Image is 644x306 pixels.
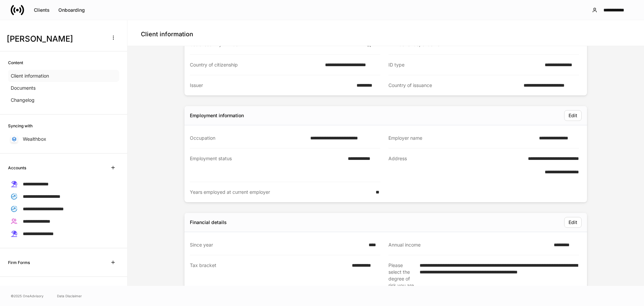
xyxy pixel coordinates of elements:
[564,217,582,228] button: Edit
[190,61,321,68] div: Country of citizenship
[190,189,372,195] div: Years employed at current employer
[23,136,46,142] p: Wealthbox
[11,85,36,91] p: Documents
[11,97,35,103] p: Changelog
[34,8,50,12] div: Clients
[388,135,535,141] div: Employer name
[569,220,577,225] div: Edit
[8,82,119,94] a: Documents
[8,123,33,129] h6: Syncing with
[190,135,306,141] div: Occupation
[190,242,365,248] div: Since year
[8,70,119,82] a: Client information
[11,73,49,79] p: Client information
[7,34,104,44] h3: [PERSON_NAME]
[8,165,26,171] h6: Accounts
[190,155,344,175] div: Employment status
[58,8,85,12] div: Onboarding
[569,113,577,118] div: Edit
[8,59,23,66] h6: Content
[564,110,582,121] button: Edit
[141,30,193,38] h4: Client information
[8,133,119,145] a: Wealthbox
[11,293,44,299] span: © 2025 OneAdvisory
[190,219,227,226] div: Financial details
[388,82,520,89] div: Country of issuance
[388,242,550,248] div: Annual income
[190,82,353,89] div: Issuer
[388,155,504,175] div: Address
[388,61,541,68] div: ID type
[190,112,244,119] div: Employment information
[57,293,82,299] a: Data Disclaimer
[8,94,119,106] a: Changelog
[8,259,30,266] h6: Firm Forms
[30,5,54,15] button: Clients
[54,5,89,15] button: Onboarding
